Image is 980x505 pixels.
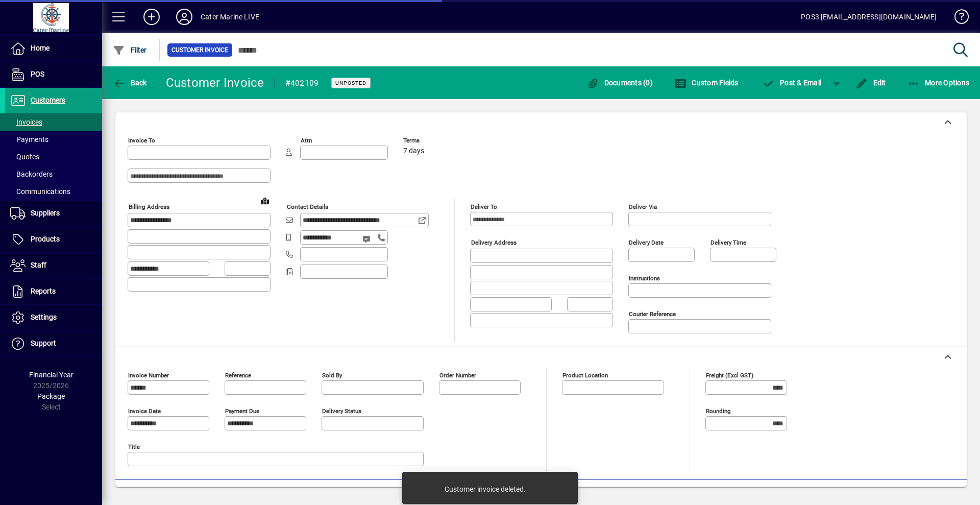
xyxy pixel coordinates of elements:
[947,2,967,35] a: Knowledge Base
[257,193,273,209] a: View on map
[113,79,147,87] span: Back
[171,45,228,55] span: Customer Invoice
[908,79,970,87] span: More Options
[5,331,102,356] a: Support
[5,148,102,165] a: Quotes
[31,96,65,104] span: Customers
[5,279,102,304] a: Reports
[31,313,57,321] span: Settings
[225,407,259,415] mat-label: Payment due
[301,137,312,144] mat-label: Attn
[5,183,102,200] a: Communications
[5,305,102,330] a: Settings
[5,227,102,252] a: Products
[110,74,150,92] button: Back
[706,372,753,379] mat-label: Freight (excl GST)
[135,8,168,26] button: Add
[29,371,73,379] span: Financial Year
[763,79,822,87] span: ost & Email
[201,9,259,25] div: Cater Marine LIVE
[10,135,48,143] span: Payments
[10,153,39,161] span: Quotes
[31,287,56,295] span: Reports
[801,9,937,25] div: POS3 [EMAIL_ADDRESS][DOMAIN_NAME]
[5,62,102,87] a: POS
[757,74,827,92] button: Post & Email
[439,372,476,379] mat-label: Order number
[166,75,264,91] div: Customer Invoice
[5,36,102,61] a: Home
[629,239,664,246] mat-label: Delivery date
[5,201,102,226] a: Suppliers
[586,79,653,87] span: Documents (0)
[113,46,147,54] span: Filter
[128,137,155,144] mat-label: Invoice To
[403,137,464,144] span: Terms
[335,80,366,86] span: Unposted
[853,74,889,92] button: Edit
[629,275,660,282] mat-label: Instructions
[10,118,42,126] span: Invoices
[128,407,161,415] mat-label: Invoice date
[403,147,424,155] span: 7 days
[674,79,739,87] span: Custom Fields
[5,165,102,183] a: Backorders
[110,41,150,59] button: Filter
[168,8,201,26] button: Profile
[102,74,158,92] app-page-header-button: Back
[31,235,60,243] span: Products
[780,79,785,87] span: P
[225,372,251,379] mat-label: Reference
[562,372,608,379] mat-label: Product location
[10,170,53,178] span: Backorders
[584,74,655,92] button: Documents (0)
[5,253,102,278] a: Staff
[672,74,741,92] button: Custom Fields
[128,372,169,379] mat-label: Invoice number
[322,407,361,415] mat-label: Delivery status
[31,209,60,217] span: Suppliers
[445,484,526,494] div: Customer invoice deleted.
[5,113,102,131] a: Invoices
[31,44,50,52] span: Home
[710,239,746,246] mat-label: Delivery time
[285,75,319,91] div: #402109
[128,443,140,450] mat-label: Title
[905,74,972,92] button: More Options
[706,407,730,415] mat-label: Rounding
[355,227,380,251] button: Send SMS
[855,79,886,87] span: Edit
[31,339,56,347] span: Support
[10,187,70,196] span: Communications
[31,261,46,269] span: Staff
[37,392,65,400] span: Package
[322,372,342,379] mat-label: Sold by
[629,310,676,318] mat-label: Courier Reference
[471,203,497,210] mat-label: Deliver To
[629,203,657,210] mat-label: Deliver via
[31,70,44,78] span: POS
[5,131,102,148] a: Payments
